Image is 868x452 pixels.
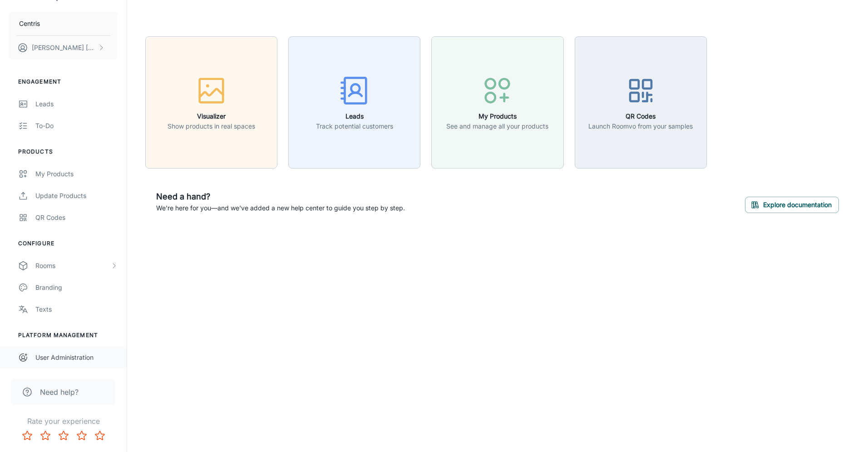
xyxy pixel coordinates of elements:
div: Leads [35,99,118,109]
p: See and manage all your products [446,121,548,131]
h6: Need a hand? [156,190,405,203]
button: VisualizerShow products in real spaces [145,36,277,169]
p: Launch Roomvo from your samples [588,121,693,131]
button: Explore documentation [745,197,839,213]
button: Centris [9,12,118,35]
div: Update Products [35,191,118,201]
button: My ProductsSee and manage all your products [431,36,563,169]
button: QR CodesLaunch Roomvo from your samples [575,36,707,169]
a: My ProductsSee and manage all your products [431,97,563,106]
p: We're here for you—and we've added a new help center to guide you step by step. [156,203,405,213]
h6: Leads [316,111,393,121]
h6: Visualizer [168,111,255,121]
div: QR Codes [35,213,118,223]
button: LeadsTrack potential customers [288,36,420,169]
a: QR CodesLaunch Roomvo from your samples [575,97,707,106]
a: LeadsTrack potential customers [288,97,420,106]
p: Track potential customers [316,121,393,131]
div: To-do [35,121,118,131]
h6: My Products [446,111,548,121]
a: Explore documentation [745,200,839,209]
p: Show products in real spaces [168,121,255,131]
p: [PERSON_NAME] [PERSON_NAME] [32,43,96,53]
p: Centris [19,19,40,29]
div: My Products [35,169,118,179]
button: [PERSON_NAME] [PERSON_NAME] [9,36,118,60]
h6: QR Codes [588,111,693,121]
